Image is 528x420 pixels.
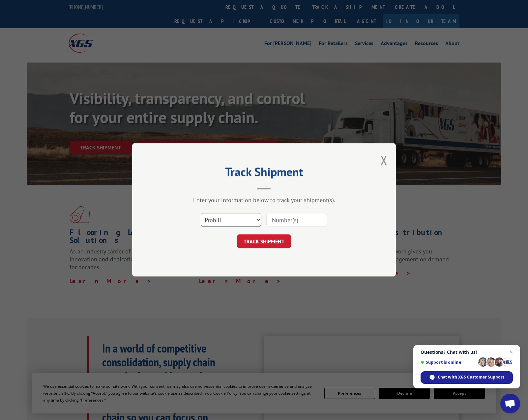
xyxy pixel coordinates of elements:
button: TRACK SHIPMENT [237,235,291,249]
h2: Track Shipment [165,167,363,180]
span: Chat with XGS Customer Support [421,371,513,384]
button: Close modal [380,151,388,169]
span: Support is online [421,360,476,365]
span: Chat with XGS Customer Support [438,374,504,380]
input: Number(s) [266,213,327,227]
div: Enter your information below to track your shipment(s). [165,197,363,204]
span: Questions? Chat with us! [421,350,513,355]
a: Open chat [500,394,520,413]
